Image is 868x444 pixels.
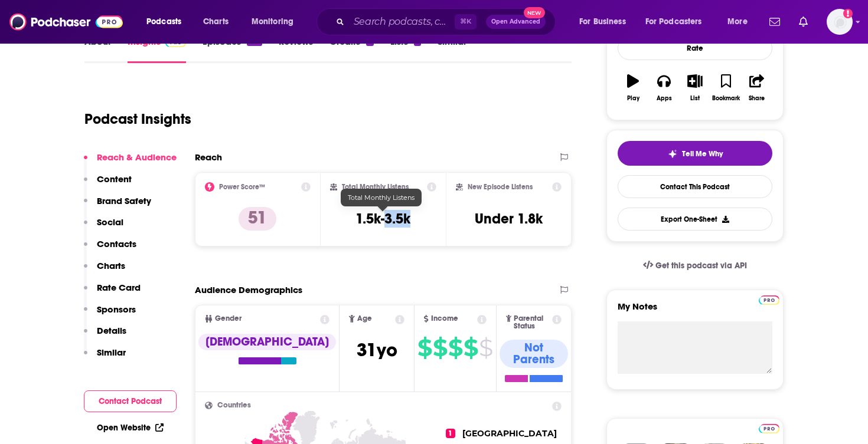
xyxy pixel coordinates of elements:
[464,338,478,357] span: $
[680,67,710,109] button: List
[239,207,276,231] p: 51
[690,95,700,102] div: List
[727,14,748,30] span: More
[97,325,126,336] p: Details
[618,301,772,321] label: My Notes
[215,315,242,323] span: Gender
[84,282,141,304] button: Rate Card
[348,193,415,202] span: Total Monthly Listens
[618,36,772,60] div: Rate
[571,12,641,31] button: open menu
[84,238,136,260] button: Contacts
[759,422,779,433] a: Pro website
[638,12,719,31] button: open menu
[9,11,123,33] img: Podchaser - Follow, Share and Rate Podcasts
[97,260,125,271] p: Charts
[195,12,236,31] a: Charts
[668,149,677,159] img: tell me why sparkle
[84,260,125,282] button: Charts
[500,340,568,368] div: Not Parents
[84,152,177,173] button: Reach & Audience
[97,195,151,206] p: Brand Safety
[84,216,123,238] button: Social
[827,9,853,35] button: Show profile menu
[524,7,545,18] span: New
[328,8,567,35] div: Search podcasts, credits, & more...
[97,304,136,315] p: Sponsors
[84,195,151,217] button: Brand Safety
[579,14,626,30] span: For Business
[195,152,222,163] h2: Reach
[203,36,262,63] a: Episodes402
[349,12,455,31] input: Search podcasts, credits, & more...
[252,14,293,30] span: Monitoring
[468,183,533,191] h2: New Episode Listens
[618,141,772,166] button: tell me why sparkleTell Me Why
[479,338,492,357] span: $
[634,251,756,280] a: Get this podcast via API
[279,36,313,63] a: Reviews
[455,14,477,29] span: ⌘ K
[438,36,466,63] a: Similar
[514,315,550,330] span: Parental Status
[759,424,779,433] img: Podchaser Pro
[97,347,126,358] p: Similar
[710,67,741,109] button: Bookmark
[390,36,421,63] a: Lists7
[84,110,191,128] h1: Podcast Insights
[84,390,177,412] button: Contact Podcast
[843,9,853,18] svg: Add a profile image
[618,67,648,109] button: Play
[618,175,772,198] a: Contact This Podcast
[759,295,779,305] img: Podchaser Pro
[648,67,679,109] button: Apps
[128,36,186,63] a: InsightsPodchaser Pro
[618,208,772,231] button: Export One-Sheet
[433,338,447,357] span: $
[765,12,785,32] a: Show notifications dropdown
[357,315,372,323] span: Age
[138,12,197,31] button: open menu
[357,338,397,361] span: 31 yo
[203,14,229,30] span: Charts
[84,173,132,195] button: Content
[329,36,373,63] a: Credits2
[97,423,164,433] a: Open Website
[342,183,409,191] h2: Total Monthly Listens
[84,36,111,63] a: About
[84,347,126,369] button: Similar
[657,95,672,102] div: Apps
[217,402,251,409] span: Countries
[794,12,812,32] a: Show notifications dropdown
[645,14,702,30] span: For Podcasters
[417,338,432,357] span: $
[749,95,765,102] div: Share
[448,338,462,357] span: $
[655,261,747,271] span: Get this podcast via API
[486,15,546,29] button: Open AdvancedNew
[491,19,540,25] span: Open Advanced
[97,238,136,249] p: Contacts
[827,9,853,35] img: User Profile
[759,294,779,305] a: Pro website
[627,95,639,102] div: Play
[446,429,455,438] span: 1
[84,325,126,347] button: Details
[475,210,543,228] h3: Under 1.8k
[462,428,557,439] span: [GEOGRAPHIC_DATA]
[827,9,853,35] span: Logged in as maiak
[97,282,141,293] p: Rate Card
[195,284,302,295] h2: Audience Demographics
[682,149,723,159] span: Tell Me Why
[355,210,410,228] h3: 1.5k-3.5k
[97,173,132,185] p: Content
[431,315,458,323] span: Income
[198,334,336,350] div: [DEMOGRAPHIC_DATA]
[146,14,181,30] span: Podcasts
[742,67,772,109] button: Share
[712,95,740,102] div: Bookmark
[97,152,177,163] p: Reach & Audience
[84,304,136,325] button: Sponsors
[719,12,762,31] button: open menu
